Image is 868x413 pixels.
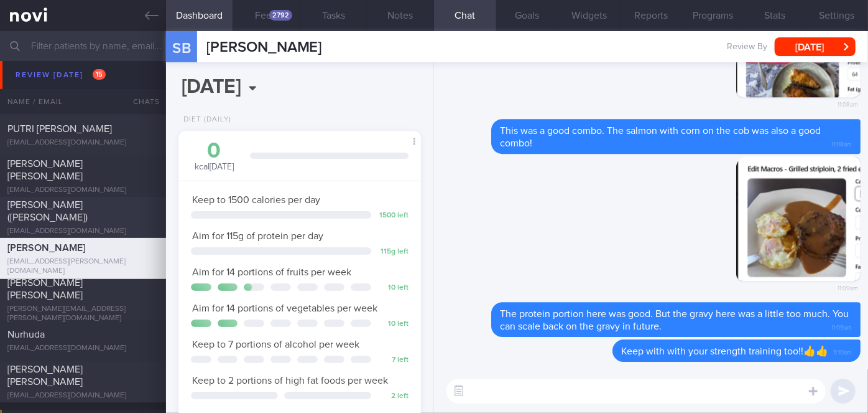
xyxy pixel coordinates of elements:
div: 2 left [377,392,409,401]
div: [PERSON_NAME][EMAIL_ADDRESS][DOMAIN_NAME] [7,93,159,112]
div: [EMAIL_ADDRESS][PERSON_NAME][DOMAIN_NAME] [7,257,159,276]
div: 0 [191,140,238,162]
span: Keep to 7 portions of alcohol per week [192,339,359,349]
span: [PERSON_NAME] ([PERSON_NAME]) [7,200,88,222]
span: Keep to 2 portions of high fat foods per week [192,376,388,386]
div: SB [158,24,205,72]
span: Review By [727,42,767,53]
span: Aim for 14 portions of fruits per week [192,267,351,277]
div: kcal [DATE] [191,140,238,173]
span: Keep to 1500 calories per day [192,195,320,205]
span: 11:10am [833,345,852,357]
div: 2792 [269,10,292,21]
button: [DATE] [775,37,856,56]
span: Aim for 14 portions of vegetables per week [192,303,377,313]
span: BLACK [PERSON_NAME] [7,78,116,88]
span: Aim for 115g of protein per day [192,231,323,241]
div: 10 left [377,283,409,293]
span: Keep with with your strength training too!!👍👍 [621,346,828,356]
div: [EMAIL_ADDRESS][DOMAIN_NAME] [7,227,159,236]
span: PUTRI [PERSON_NAME] [7,124,112,134]
span: [PERSON_NAME] [7,243,85,253]
span: [PERSON_NAME] [PERSON_NAME] [7,364,83,387]
div: 1500 left [377,211,409,221]
span: [PERSON_NAME] [206,40,322,55]
div: [PERSON_NAME][EMAIL_ADDRESS][PERSON_NAME][DOMAIN_NAME] [7,305,159,323]
div: [EMAIL_ADDRESS][DOMAIN_NAME] [7,344,159,353]
div: 115 g left [377,247,409,257]
div: Diet (Daily) [178,115,231,125]
div: [EMAIL_ADDRESS][DOMAIN_NAME] [7,391,159,401]
span: 11:09am [831,320,852,332]
div: [EMAIL_ADDRESS][DOMAIN_NAME] [7,186,159,195]
img: Photo by Sharon Gill [736,156,861,298]
span: This was a good combo. The salmon with corn on the cob was also a good combo! [500,126,821,148]
div: [PERSON_NAME][EMAIL_ADDRESS][DOMAIN_NAME] [7,64,159,83]
div: 7 left [377,356,409,365]
div: 10 left [377,320,409,329]
span: [PERSON_NAME] [PERSON_NAME] [7,278,83,300]
span: [PERSON_NAME] [PERSON_NAME] [7,159,83,181]
div: [EMAIL_ADDRESS][DOMAIN_NAME] [7,138,159,148]
span: 11:09am [838,281,858,293]
span: Nurhuda [7,330,45,339]
span: The protein portion here was good. But the gravy here was a little too much. You can scale back o... [500,309,849,331]
span: 11:08am [831,137,852,149]
span: 11:08am [838,97,858,109]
